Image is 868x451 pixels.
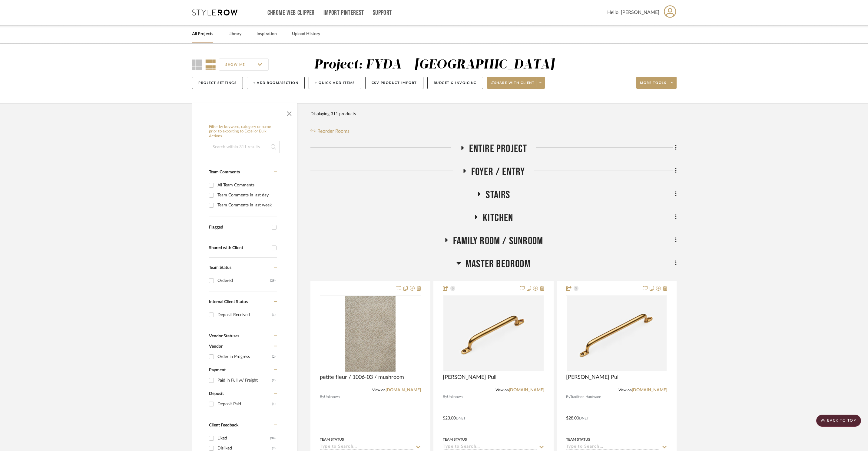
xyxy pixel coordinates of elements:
span: Team Comments [209,170,240,174]
span: More tools [640,81,666,90]
span: Entire Project [469,142,527,155]
div: Team Comments in last day [217,190,276,200]
span: View on [372,388,386,392]
span: Vendor [209,344,223,349]
input: Type to Search… [443,444,537,450]
div: Liked [217,433,270,443]
input: Type to Search… [320,444,414,450]
span: Hello, [PERSON_NAME] [607,9,659,16]
div: Deposit Paid [217,399,272,409]
span: Deposit [209,392,224,396]
button: CSV Product Import [365,77,423,89]
button: Share with client [487,77,545,89]
span: By [443,394,447,400]
span: View on [618,388,632,392]
input: Search within 311 results [209,141,280,153]
span: [PERSON_NAME] Pull [566,374,620,381]
scroll-to-top-button: BACK TO TOP [816,415,861,427]
div: Team Status [443,437,467,442]
div: Team Status [566,437,590,442]
span: Family Room / Sunroom [453,235,543,248]
a: [DOMAIN_NAME] [386,388,421,392]
span: Stairs [486,189,510,202]
div: (29) [270,276,276,286]
div: (1) [272,310,276,320]
img: Butler Pull [443,296,543,371]
button: Budget & Invoicing [427,77,483,89]
span: Unknown [447,394,463,400]
span: Team Status [209,266,231,270]
span: By [320,394,324,400]
span: Payment [209,368,226,372]
span: By [566,394,570,400]
span: Unknown [324,394,340,400]
img: petite fleur / 1006-03 / mushroom [345,296,396,372]
div: 0 [443,296,544,372]
span: Tradition Hardware [570,394,601,400]
div: (2) [272,376,276,385]
div: Team Comments in last week [217,200,276,210]
a: [DOMAIN_NAME] [632,388,667,392]
a: All Projects [192,30,213,38]
div: Deposit Received [217,310,272,320]
h6: Filter by keyword, category or name prior to exporting to Excel or Bulk Actions [209,125,280,139]
div: All Team Comments [217,180,276,190]
span: Kitchen [483,212,513,225]
span: Master Bedroom [465,258,531,271]
button: Close [283,106,295,119]
a: Upload History [292,30,320,38]
span: Vendor Statuses [209,334,239,338]
div: Project: FYDA - [GEOGRAPHIC_DATA] [314,58,555,71]
button: More tools [636,77,677,89]
div: Ordered [217,276,270,286]
span: Foyer / Entry [471,165,525,179]
a: Support [373,10,392,15]
button: Project Settings [192,77,243,89]
a: Import Pinterest [323,10,364,15]
button: + Add Room/Section [247,77,305,89]
a: Chrome Web Clipper [267,10,315,15]
div: (2) [272,352,276,362]
a: [DOMAIN_NAME] [509,388,544,392]
a: Inspiration [257,30,277,38]
span: Client Feedback [209,423,238,427]
div: Shared with Client [209,246,269,251]
button: + Quick Add Items [309,77,361,89]
button: Reorder Rooms [310,128,350,135]
span: Internal Client Status [209,300,248,304]
span: [PERSON_NAME] Pull [443,374,496,381]
span: petite fleur / 1006-03 / mushroom [320,374,404,381]
div: Team Status [320,437,344,442]
span: Reorder Rooms [317,128,350,135]
div: Paid in Full w/ Freight [217,376,272,385]
div: Flagged [209,225,269,230]
div: Displaying 311 products [310,108,356,120]
div: Order in Progress [217,352,272,362]
img: Butler Pull [567,296,667,371]
input: Type to Search… [566,444,660,450]
span: View on [495,388,509,392]
span: Share with client [491,81,535,90]
div: (34) [270,433,276,443]
a: Library [228,30,241,38]
div: (1) [272,399,276,409]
